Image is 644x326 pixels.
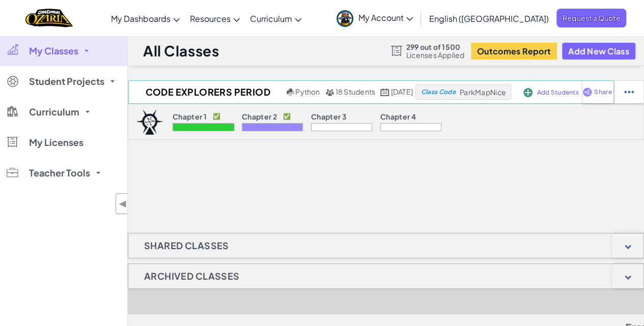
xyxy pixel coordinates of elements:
img: Home [25,8,73,28]
h1: Shared Classes [128,233,245,258]
a: Curriculum [245,5,306,32]
a: English ([GEOGRAPHIC_DATA]) [424,5,554,32]
button: Outcomes Report [471,43,557,60]
img: IconStudentEllipsis.svg [624,87,634,97]
img: IconShare_Purple.svg [582,87,592,97]
a: Resources [185,5,245,32]
a: My Account [331,2,418,34]
button: Add New Class [562,43,635,60]
span: ParkMapNice [460,87,506,97]
span: Teacher Tools [29,168,90,177]
img: logo [136,109,163,135]
img: IconAddStudents.svg [523,88,533,97]
a: My Dashboards [106,5,185,32]
img: avatar [337,10,353,27]
span: My Licenses [29,138,83,147]
span: Share [594,89,611,95]
span: Resources [190,13,231,24]
span: My Account [358,12,413,23]
p: Chapter 1 [173,112,207,121]
a: Ozaria by CodeCombat logo [25,8,73,28]
span: Curriculum [29,107,79,116]
p: ✅ [213,112,220,121]
img: calendar.svg [380,88,389,96]
a: Code Explorers Period 01 Trimester 1 Python 18 Students [DATE] [128,84,415,100]
span: Python [295,87,320,96]
span: ◀ [119,196,127,211]
img: MultipleUsers.png [325,88,334,96]
h1: Archived Classes [128,263,255,289]
span: 18 Students [335,87,376,96]
span: [DATE] [390,87,412,96]
span: English ([GEOGRAPHIC_DATA]) [429,13,549,24]
h1: All Classes [143,41,219,61]
a: Request a Quote [556,9,626,27]
p: Chapter 2 [242,112,277,121]
span: Curriculum [250,13,292,24]
h2: Code Explorers Period 01 Trimester 1 [128,84,284,100]
span: My Dashboards [111,13,171,24]
span: 299 out of 1500 [406,43,465,51]
p: Chapter 3 [311,112,347,121]
span: Licenses Applied [406,51,465,59]
p: Chapter 4 [380,112,416,121]
img: python.png [287,88,294,96]
span: Student Projects [29,77,104,86]
span: My Classes [29,46,78,55]
p: ✅ [283,112,291,121]
span: Class Code [421,89,455,95]
span: Add Students [537,90,578,96]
